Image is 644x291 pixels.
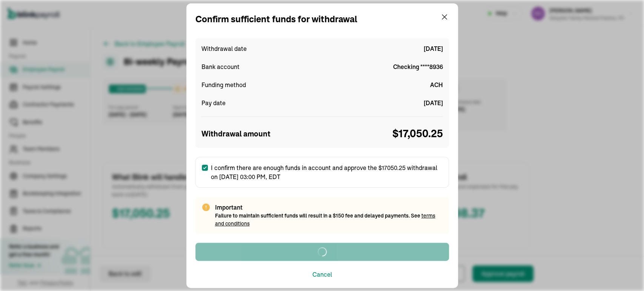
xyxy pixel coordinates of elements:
span: Failure to maintain sufficient funds will result in a $150 fee and delayed payments. See [215,212,435,227]
span: Withdrawal date [201,44,247,53]
input: I confirm there are enough funds in account and approve the $17050.25 withdrawal on [DATE] 03:00 ... [202,165,208,171]
img: loader [318,247,327,256]
a: terms and conditions [215,212,435,227]
span: [DATE] [424,44,443,53]
span: Withdrawal amount [201,128,271,139]
button: Cancel [312,270,332,279]
span: $ 17,050.25 [392,126,443,142]
span: Funding method [201,80,246,89]
span: ACH [430,80,443,89]
span: Important [215,203,443,212]
span: Bank account [201,62,240,71]
span: Pay date [201,98,226,107]
div: Confirm sufficient funds for withdrawal [195,12,357,26]
label: I confirm there are enough funds in account and approve the $17050.25 withdrawal on [DATE] 03:00 ... [195,157,449,188]
span: [DATE] [424,98,443,107]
